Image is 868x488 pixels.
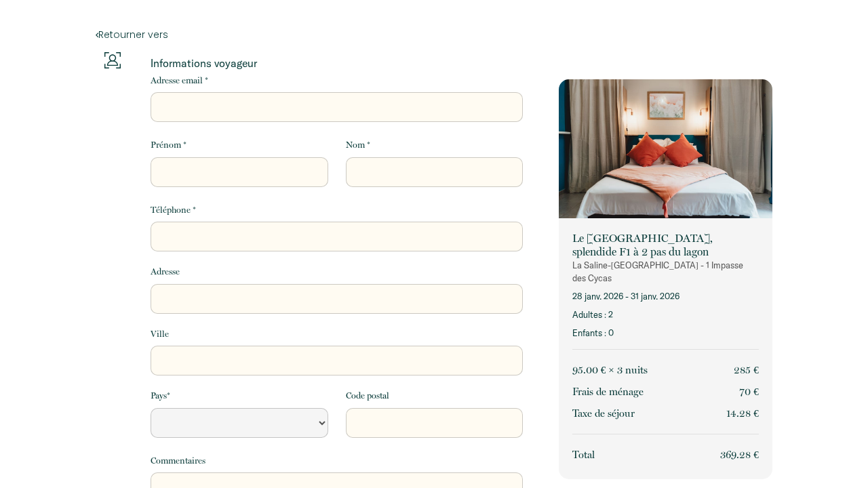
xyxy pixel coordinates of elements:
[104,52,121,68] img: guests-info
[151,203,196,217] label: Téléphone *
[346,138,370,152] label: Nom *
[151,327,169,341] label: Ville
[151,74,208,87] label: Adresse email *
[96,27,772,42] a: Retourner vers
[151,138,186,152] label: Prénom *
[346,389,389,403] label: Code postal
[572,362,648,378] p: 95.00 € × 3 nuit
[151,389,170,403] label: Pays
[151,408,328,438] select: Default select example
[572,290,759,303] p: 28 janv. 2026 - 31 janv. 2026
[151,265,180,279] label: Adresse
[739,384,759,400] p: 70 €
[572,405,635,422] p: Taxe de séjour
[734,362,759,378] p: 285 €
[151,454,205,468] label: Commentaires
[572,384,644,400] p: Frais de ménage
[572,449,595,461] span: Total
[572,327,759,340] p: Enfants : 0
[572,308,759,321] p: Adultes : 2
[559,79,772,222] img: rental-image
[572,259,759,285] p: La Saline-[GEOGRAPHIC_DATA] - 1 Impasse des Cycas
[644,364,648,376] span: s
[720,449,759,461] span: 369.28 €
[726,405,759,422] p: 14.28 €
[151,56,523,70] p: Informations voyageur
[572,232,759,259] p: Le [GEOGRAPHIC_DATA], splendide F1 à 2 pas du lagon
